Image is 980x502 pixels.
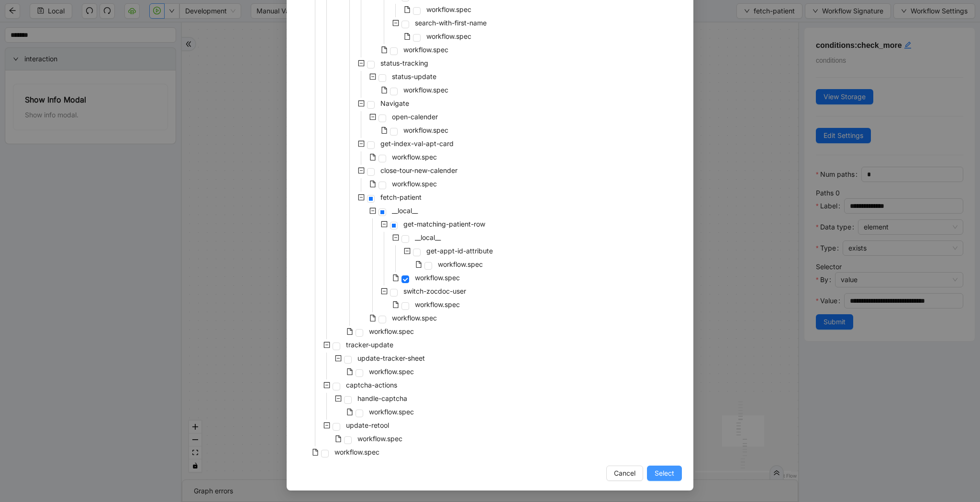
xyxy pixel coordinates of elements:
span: __local__ [390,205,420,217]
span: switch-zocdoc-user [403,287,466,295]
span: handle-captcha [356,393,409,404]
span: file [369,181,376,187]
span: search-with-first-name [415,19,487,27]
span: file [381,127,388,134]
span: workflow.spec [390,312,439,324]
span: close-tour-new-calender [380,166,457,174]
span: Cancel [614,468,635,479]
span: minus-square [358,194,365,201]
span: close-tour-new-calender [379,165,459,176]
span: workflow.spec [367,326,416,337]
span: file [381,87,388,93]
span: get-appt-id-attribute [426,247,493,255]
span: get-appt-id-attribute [424,245,495,257]
span: workflow.spec [403,86,448,94]
span: workflow.spec [413,272,462,284]
span: open-calender [390,111,440,123]
span: workflow.spec [369,367,414,376]
span: minus-square [335,395,342,402]
span: workflow.spec [401,44,450,56]
span: file [346,368,353,375]
span: workflow.spec [426,5,471,13]
span: workflow.spec [356,433,404,445]
span: handle-captcha [357,394,407,402]
span: workflow.spec [390,151,439,163]
span: get-matching-patient-row [403,220,485,228]
span: workflow.spec [390,178,439,190]
span: update-tracker-sheet [357,354,425,362]
span: Navigate [380,99,409,107]
span: update-tracker-sheet [356,353,427,364]
span: update-retool [344,420,391,431]
span: minus-square [358,167,365,174]
span: status-update [392,72,436,80]
span: status-update [390,71,438,82]
span: workflow.spec [369,408,414,416]
span: open-calender [392,113,438,121]
span: workflow.spec [367,366,416,377]
span: workflow.spec [403,126,448,134]
span: minus-square [358,100,365,107]
span: fetch-patient [379,192,423,203]
span: workflow.spec [357,434,402,443]
span: workflow.spec [415,274,460,282]
span: __local__ [413,232,443,243]
span: get-index-val-apt-card [379,138,456,149]
span: minus-square [392,234,399,241]
span: workflow.spec [403,46,448,54]
span: workflow.spec [392,180,437,188]
span: workflow.spec [438,260,483,268]
span: minus-square [369,207,376,214]
span: file [346,328,353,335]
span: minus-square [381,288,388,295]
span: minus-square [404,248,411,254]
span: tracker-update [346,341,393,349]
span: minus-square [392,20,399,26]
span: workflow.spec [401,84,450,96]
span: minus-square [358,60,365,67]
span: minus-square [323,382,330,388]
span: update-retool [346,421,389,429]
span: captcha-actions [344,379,399,391]
span: status-tracking [380,59,428,67]
span: minus-square [381,221,388,228]
span: workflow.spec [426,32,471,40]
span: file [404,33,411,40]
span: workflow.spec [367,406,416,418]
span: workflow.spec [401,125,450,136]
span: file [369,315,376,321]
span: workflow.spec [392,314,437,322]
span: minus-square [323,342,330,348]
span: workflow.spec [415,300,460,308]
span: switch-zocdoc-user [401,285,468,297]
button: Cancel [606,466,643,481]
span: file [392,274,399,281]
span: minus-square [369,73,376,80]
span: workflow.spec [436,259,485,270]
span: tracker-update [344,339,395,351]
span: __local__ [415,233,441,241]
button: Select [647,466,682,481]
span: file [346,409,353,415]
span: search-with-first-name [413,17,489,29]
span: workflow.spec [424,4,473,15]
span: Navigate [379,98,411,109]
span: file [381,46,388,53]
span: minus-square [323,422,330,429]
span: fetch-patient [380,193,422,201]
span: __local__ [392,206,418,215]
span: workflow.spec [392,153,437,161]
span: minus-square [369,114,376,120]
span: file [369,154,376,160]
span: file [312,449,319,456]
span: get-matching-patient-row [401,218,487,230]
span: get-index-val-apt-card [380,139,454,148]
span: Select [655,468,674,479]
span: minus-square [358,140,365,147]
span: status-tracking [379,57,430,69]
span: minus-square [335,355,342,362]
span: workflow.spec [413,299,462,310]
span: file [392,301,399,308]
span: workflow.spec [424,31,473,42]
span: workflow.spec [333,446,381,458]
